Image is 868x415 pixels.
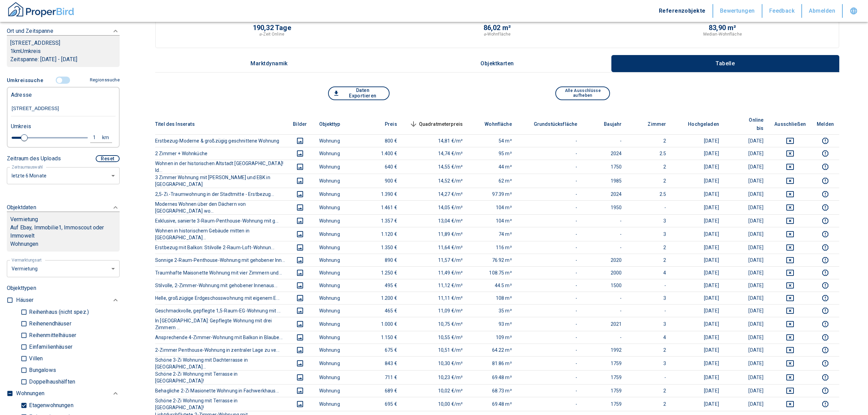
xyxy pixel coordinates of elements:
[583,241,627,254] td: -
[672,304,724,317] td: [DATE]
[155,317,286,331] th: In [GEOGRAPHIC_DATA]: Gepflegte Wohnung mit drei Zimmern ...
[314,331,358,344] td: Wohnung
[817,373,834,381] button: report this listing
[627,331,672,344] td: 4
[96,155,120,162] button: Reset
[517,254,583,266] td: -
[314,174,358,188] td: Wohnung
[16,294,120,306] div: Häuser
[583,331,627,344] td: -
[517,160,583,174] td: -
[774,373,806,381] button: deselect this listing
[10,240,116,248] p: Wohnungen
[474,120,512,128] span: Wohnfläche
[672,174,724,188] td: [DATE]
[10,47,116,55] p: 1 km Umkreis
[253,24,291,31] p: 190,32 Tage
[314,254,358,266] td: Wohnung
[403,266,469,279] td: 11,49 €/m²
[314,227,358,241] td: Wohnung
[292,400,308,408] button: images
[583,134,627,147] td: -
[762,4,802,18] button: Feedback
[724,292,769,304] td: [DATE]
[517,188,583,200] td: -
[358,227,403,241] td: 1.120 €
[314,214,358,227] td: Wohnung
[724,241,769,254] td: [DATE]
[87,74,120,86] button: Regionssuche
[583,214,627,227] td: -
[468,331,517,344] td: 109 m²
[314,344,358,356] td: Wohnung
[7,20,120,74] div: Ort und Zeitspanne[STREET_ADDRESS]1kmUmkreisZeitspanne: [DATE] - [DATE]
[769,114,811,135] th: Ausschließen
[583,344,627,356] td: 1992
[627,227,672,241] td: 3
[314,134,358,147] td: Wohnung
[314,279,358,292] td: Wohnung
[517,304,583,317] td: -
[403,188,469,200] td: 14,27 €/m²
[155,344,286,356] th: 2-Zimmer Penthouse-Wohnung in zentraler Lage zu ve...
[672,317,724,331] td: [DATE]
[811,114,839,135] th: Melden
[672,279,724,292] td: [DATE]
[27,321,71,326] p: Reihenendhäuser
[403,331,469,344] td: 10,55 €/m²
[517,227,583,241] td: -
[468,160,517,174] td: 44 m²
[468,134,517,147] td: 54 m²
[468,188,517,200] td: 97.39 m²
[817,137,834,145] button: report this listing
[403,241,469,254] td: 11,64 €/m²
[484,31,511,37] p: ⌀-Wohnfläche
[403,214,469,227] td: 13,04 €/m²
[517,331,583,344] td: -
[358,356,403,370] td: 843 €
[817,230,834,238] button: report this listing
[358,147,403,160] td: 1.400 €
[724,174,769,188] td: [DATE]
[627,160,672,174] td: 2
[517,134,583,147] td: -
[7,203,36,212] p: Objektdaten
[583,292,627,304] td: -
[292,203,308,212] button: images
[627,188,672,200] td: 2.5
[817,346,834,354] button: report this listing
[774,359,806,367] button: deselect this listing
[523,120,578,128] span: Grundstücksfläche
[817,387,834,395] button: report this listing
[155,114,286,135] th: Titel des Inserats
[7,27,53,35] p: Ort und Zeitspanne
[358,292,403,304] td: 1.200 €
[358,317,403,331] td: 1.000 €
[583,174,627,188] td: 1985
[627,241,672,254] td: 2
[358,188,403,200] td: 1.390 €
[155,266,286,279] th: Traumhafte Maisonette Wohnung mit vier Zimmern und...
[7,1,75,21] a: ProperBird Logo and Home Button
[7,259,120,278] div: letzte 6 Monate
[774,203,806,212] button: deselect this listing
[7,284,120,292] p: Objekttypen
[802,4,843,18] button: Abmelden
[517,174,583,188] td: -
[7,74,46,87] button: Umkreissuche
[672,331,724,344] td: [DATE]
[672,254,724,266] td: [DATE]
[292,387,308,395] button: images
[403,317,469,331] td: 10,75 €/m²
[27,344,72,350] p: Einfamilienhäuser
[292,294,308,302] button: images
[672,147,724,160] td: [DATE]
[314,200,358,214] td: Wohnung
[517,147,583,160] td: -
[774,320,806,328] button: deselect this listing
[627,304,672,317] td: -
[358,279,403,292] td: 495 €
[583,304,627,317] td: -
[672,188,724,200] td: [DATE]
[817,359,834,367] button: report this listing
